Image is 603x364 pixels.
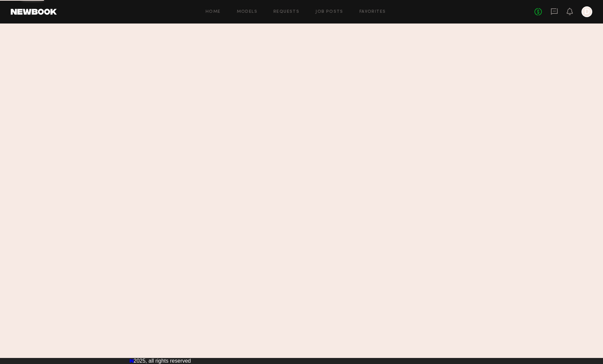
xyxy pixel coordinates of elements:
[315,10,343,14] a: Job Posts
[273,10,299,14] a: Requests
[206,10,221,14] a: Home
[237,10,257,14] a: Models
[582,6,592,17] a: D
[134,358,191,364] span: 2025, all rights reserved
[359,10,386,14] a: Favorites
